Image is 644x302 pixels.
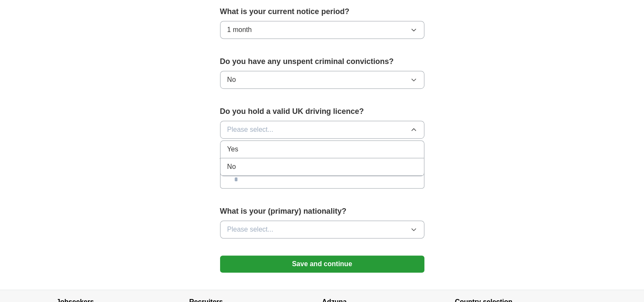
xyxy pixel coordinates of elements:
[227,144,238,154] span: Yes
[227,162,236,172] span: No
[220,106,424,117] label: Do you hold a valid UK driving licence?
[220,6,424,17] label: What is your current notice period?
[227,25,252,35] span: 1 month
[220,121,424,139] button: Please select...
[220,206,424,217] label: What is your (primary) nationality?
[220,21,424,39] button: 1 month
[227,75,236,85] span: No
[220,71,424,89] button: No
[220,56,424,67] label: Do you have any unspent criminal convictions?
[227,224,274,235] span: Please select...
[220,221,424,238] button: Please select...
[220,256,424,273] button: Save and continue
[227,125,274,135] span: Please select...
